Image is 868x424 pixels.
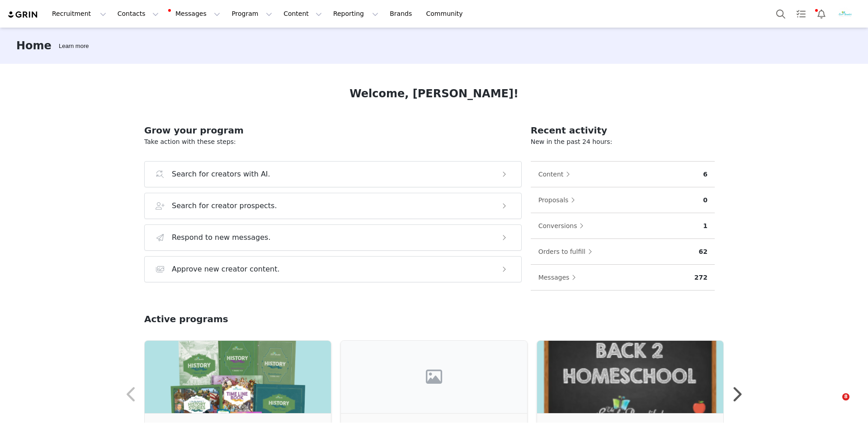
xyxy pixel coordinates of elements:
h3: Respond to new messages. [172,232,271,243]
button: Profile [832,7,861,21]
iframe: Intercom live chat [824,393,845,415]
h3: Approve new creator content. [172,264,280,275]
h3: Search for creators with AI. [172,169,270,180]
p: Take action with these steps: [144,137,522,147]
button: Respond to new messages. [144,224,522,251]
button: Search [771,4,791,24]
h2: Grow your program [144,124,522,137]
button: Approve new creator content. [144,256,522,282]
a: Brands [384,4,420,24]
p: 62 [699,247,708,257]
h3: Home [16,38,52,54]
button: Conversions [538,219,589,233]
p: 1 [703,221,708,231]
img: 85ee7289-bdba-4617-aa29-6d3a4f23791c.png [537,341,723,413]
h1: Welcome, [PERSON_NAME]! [349,86,519,102]
button: Notifications [811,4,831,24]
button: Contacts [112,4,164,24]
a: Community [421,4,472,24]
h2: Recent activity [531,124,715,137]
img: 41aa60e9-7f1c-456d-b516-5ced496c02a2.jpg [837,7,852,21]
p: 272 [694,273,708,282]
button: Orders to fulfill [538,244,597,259]
button: Program [226,4,278,24]
h3: Search for creator prospects. [172,200,277,211]
button: Messages [165,4,226,24]
span: 8 [842,393,849,400]
div: Tooltip anchor [57,42,90,51]
button: Search for creator prospects. [144,193,522,219]
p: 6 [703,170,708,179]
button: Content [538,167,575,181]
button: Messages [538,270,581,285]
button: Recruitment [47,4,112,24]
p: New in the past 24 hours: [531,137,715,147]
a: Tasks [791,4,811,24]
button: Search for creators with AI. [144,161,522,187]
img: 75de5168-9e50-45c6-8668-4aced36829f8.png [145,341,331,413]
button: Reporting [328,4,384,24]
h2: Active programs [144,312,228,326]
p: 0 [703,195,708,205]
button: Content [278,4,327,24]
button: Proposals [538,193,580,207]
img: grin logo [7,10,39,19]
